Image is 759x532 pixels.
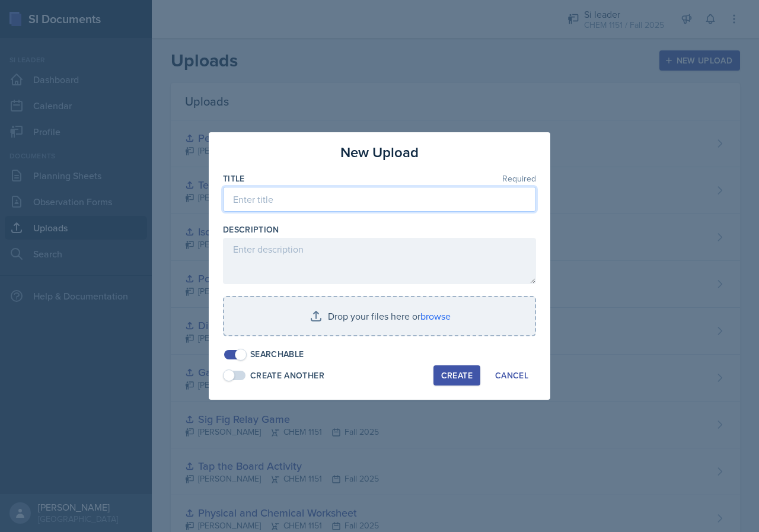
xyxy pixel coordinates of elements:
[250,348,304,361] div: Searchable
[250,369,324,382] div: Create Another
[223,224,279,235] label: Description
[223,187,536,212] input: Enter title
[441,371,473,380] div: Create
[502,174,536,183] span: Required
[495,371,528,380] div: Cancel
[433,365,480,386] button: Create
[340,142,419,163] h3: New Upload
[223,173,245,184] label: Title
[487,365,536,386] button: Cancel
